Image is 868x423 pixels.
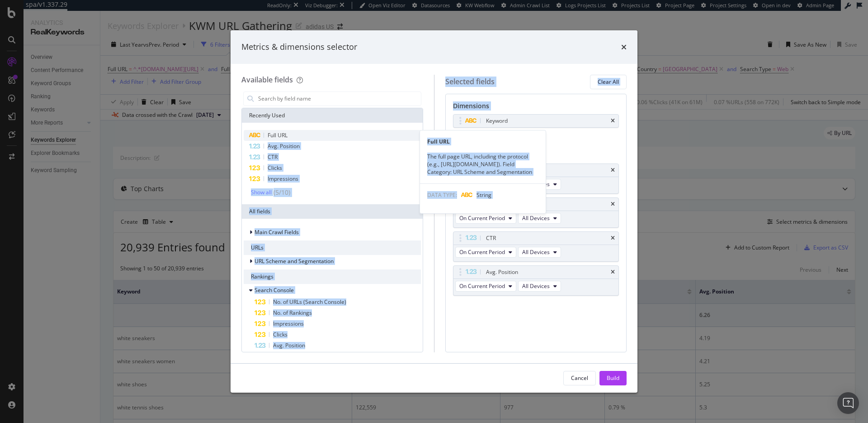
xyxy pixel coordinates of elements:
div: times [611,236,615,241]
div: modal [231,30,637,393]
span: Avg. Position [273,341,305,349]
div: Show all [251,189,272,196]
span: DATA TYPE: [427,191,457,199]
div: Recently Used [242,108,423,123]
button: Build [599,371,627,385]
div: Open Intercom Messenger [837,392,859,414]
button: All Devices [518,247,561,258]
button: All Devices [518,281,561,292]
button: Cancel [563,371,596,385]
span: URL Scheme and Segmentation [255,257,334,265]
div: Cancel [571,374,588,382]
div: The full page URL, including the protocol (e.g., [URL][DOMAIN_NAME]). Field Category: URL Scheme ... [420,153,546,176]
div: times [611,118,615,124]
div: Avg. PositiontimesOn Current PeriodAll Devices [453,265,619,296]
div: ( 5 / 10 ) [272,188,290,197]
span: Main Crawl Fields [255,228,299,236]
div: Full URL [420,138,546,145]
input: Search by field name [257,92,421,106]
button: All Devices [518,213,561,224]
button: Clear All [590,75,627,89]
span: CTR [268,153,278,161]
span: All Devices [522,282,550,290]
span: Avg. Position [268,142,300,150]
span: Search Console [255,286,294,294]
span: All Devices [522,214,550,222]
span: Impressions [273,320,304,327]
span: All Devices [522,248,550,256]
div: Avg. Position [486,268,518,277]
div: Available fields [241,75,293,85]
span: Impressions [268,175,298,183]
span: Clicks [273,331,288,338]
span: No. of URLs (Search Console) [273,298,346,306]
div: Selected fields [445,77,495,87]
div: CTR [486,234,496,243]
span: On Current Period [459,282,505,290]
div: URLs [244,240,421,255]
button: On Current Period [455,247,516,258]
div: Keyword [486,116,508,125]
div: Rankings [244,269,421,284]
div: Build [607,374,619,382]
div: Clear All [598,78,619,86]
span: On Current Period [459,214,505,222]
span: On Current Period [459,248,505,256]
div: times [611,269,615,275]
div: times [611,202,615,207]
button: On Current Period [455,213,516,224]
div: CTRtimesOn Current PeriodAll Devices [453,231,619,262]
div: Keywordtimes [453,114,619,128]
div: All fields [242,204,423,219]
div: Dimensions [453,101,619,114]
div: Metrics & dimensions selector [241,41,357,53]
div: times [621,41,627,53]
span: No. of Rankings [273,309,312,317]
span: Full URL [268,131,288,139]
button: On Current Period [455,281,516,292]
span: Clicks [268,164,282,172]
span: String [476,191,491,199]
div: times [611,168,615,173]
